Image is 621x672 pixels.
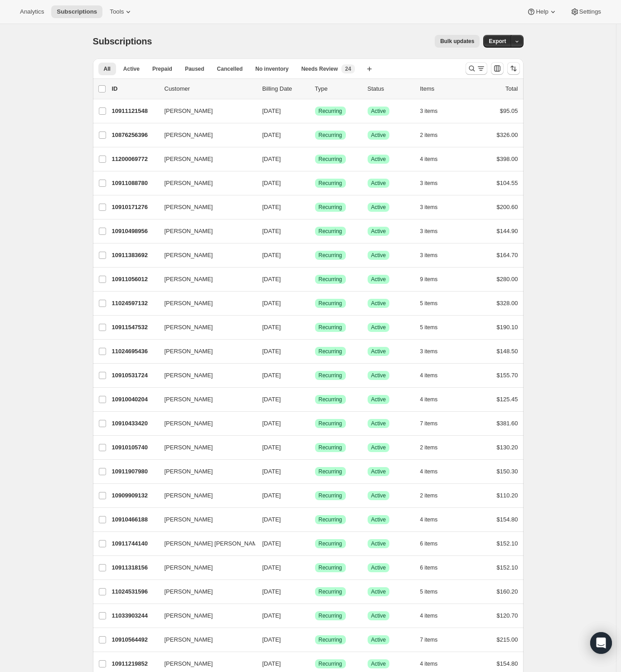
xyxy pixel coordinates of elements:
[371,492,386,499] span: Active
[262,660,281,667] span: [DATE]
[420,276,438,283] span: 9 items
[371,636,386,643] span: Active
[255,65,288,73] span: No inventory
[112,635,157,644] p: 10910564492
[262,420,281,427] span: [DATE]
[159,176,250,190] button: [PERSON_NAME]
[112,587,157,596] p: 11024531596
[371,396,386,403] span: Active
[165,611,213,620] span: [PERSON_NAME]
[165,587,213,596] span: [PERSON_NAME]
[371,348,386,355] span: Active
[420,444,438,451] span: 2 items
[420,204,438,211] span: 3 items
[159,416,250,431] button: [PERSON_NAME]
[112,297,518,310] div: 11024597132[PERSON_NAME][DATE]SuccessRecurringSuccessActive5 items$328.00
[497,564,518,571] span: $152.10
[159,657,250,671] button: [PERSON_NAME]
[497,156,518,162] span: $398.00
[165,203,213,212] span: [PERSON_NAME]
[371,540,386,547] span: Active
[497,324,518,331] span: $190.10
[165,491,213,500] span: [PERSON_NAME]
[440,38,474,45] span: Bulk updates
[112,561,518,574] div: 10911318156[PERSON_NAME][DATE]SuccessRecurringSuccessActive6 items$152.10
[420,131,438,139] span: 2 items
[319,564,342,571] span: Recurring
[420,657,448,670] button: 4 items
[420,612,438,619] span: 4 items
[159,104,250,118] button: [PERSON_NAME]
[497,420,518,427] span: $381.60
[262,396,281,403] span: [DATE]
[420,201,448,214] button: 3 items
[112,633,518,646] div: 10910564492[PERSON_NAME][DATE]SuccessRecurringSuccessActive7 items$215.00
[112,659,157,668] p: 10911219852
[420,465,448,478] button: 4 items
[159,152,250,166] button: [PERSON_NAME]
[420,156,438,163] span: 4 items
[57,8,97,15] span: Subscriptions
[262,516,281,523] span: [DATE]
[420,129,448,141] button: 2 items
[165,419,213,428] span: [PERSON_NAME]
[165,467,213,476] span: [PERSON_NAME]
[420,516,438,523] span: 4 items
[112,321,518,334] div: 10911547532[PERSON_NAME][DATE]SuccessRecurringSuccessActive5 items$190.10
[319,660,342,667] span: Recurring
[371,588,386,595] span: Active
[420,297,448,310] button: 5 items
[420,348,438,355] span: 3 items
[112,467,157,476] p: 10911907980
[420,513,448,526] button: 4 items
[159,488,250,503] button: [PERSON_NAME]
[491,62,504,75] button: Customize table column order and visibility
[420,396,438,403] span: 4 items
[112,203,157,212] p: 10910171276
[371,660,386,667] span: Active
[420,180,438,187] span: 3 items
[165,179,213,188] span: [PERSON_NAME]
[500,107,518,114] span: $95.05
[165,443,213,452] span: [PERSON_NAME]
[497,300,518,307] span: $328.00
[371,324,386,331] span: Active
[165,299,213,308] span: [PERSON_NAME]
[104,5,138,18] button: Tools
[497,636,518,643] span: $215.00
[371,180,386,187] span: Active
[565,5,606,18] button: Settings
[371,131,386,139] span: Active
[420,273,448,286] button: 9 items
[159,464,250,479] button: [PERSON_NAME]
[262,468,281,475] span: [DATE]
[165,227,213,236] span: [PERSON_NAME]
[165,131,213,140] span: [PERSON_NAME]
[371,228,386,235] span: Active
[497,612,518,619] span: $120.70
[420,585,448,598] button: 5 items
[159,512,250,527] button: [PERSON_NAME]
[112,465,518,478] div: 10911907980[PERSON_NAME][DATE]SuccessRecurringSuccessActive4 items$150.30
[262,180,281,186] span: [DATE]
[420,633,448,646] button: 7 items
[112,105,518,117] div: 10911121548[PERSON_NAME][DATE]SuccessRecurringSuccessActive3 items$95.05
[420,417,448,430] button: 7 items
[319,300,342,307] span: Recurring
[497,348,518,355] span: $148.50
[112,393,518,406] div: 10910040204[PERSON_NAME][DATE]SuccessRecurringSuccessActive4 items$125.45
[112,177,518,190] div: 10911088780[PERSON_NAME][DATE]SuccessRecurringSuccessActive3 items$104.55
[319,180,342,187] span: Recurring
[371,516,386,523] span: Active
[262,204,281,210] span: [DATE]
[420,300,438,307] span: 5 items
[371,300,386,307] span: Active
[420,561,448,574] button: 6 items
[112,323,157,332] p: 10911547532
[112,249,518,262] div: 10911383692[PERSON_NAME][DATE]SuccessRecurringSuccessActive3 items$164.70
[152,65,172,73] span: Prepaid
[420,153,448,166] button: 4 items
[112,201,518,214] div: 10910171276[PERSON_NAME][DATE]SuccessRecurringSuccessActive3 items$200.60
[112,251,157,260] p: 10911383692
[112,129,518,141] div: 10876256396[PERSON_NAME][DATE]SuccessRecurringSuccessActive2 items$326.00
